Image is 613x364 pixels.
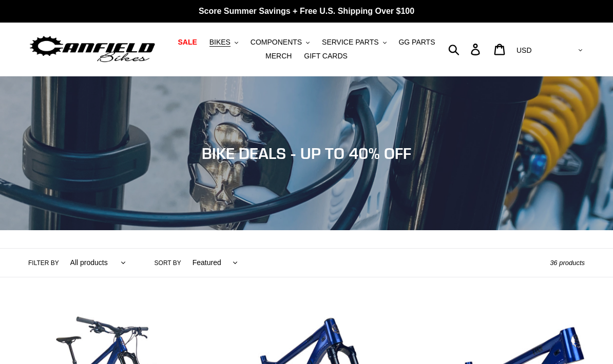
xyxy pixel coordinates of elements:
[550,259,585,267] span: 36 products
[28,258,59,268] label: Filter by
[265,52,292,60] span: MERCH
[245,35,315,49] button: COMPONENTS
[260,49,297,63] a: MERCH
[317,35,391,49] button: SERVICE PARTS
[204,35,243,49] button: BIKES
[393,35,440,49] a: GG PARTS
[251,38,302,47] span: COMPONENTS
[155,258,181,268] label: Sort by
[322,38,378,47] span: SERVICE PARTS
[299,49,353,63] a: GIFT CARDS
[209,38,231,47] span: BIKES
[304,52,348,60] span: GIFT CARDS
[173,35,202,49] a: SALE
[398,38,435,47] span: GG PARTS
[202,144,411,163] span: BIKE DEALS - UP TO 40% OFF
[28,33,157,66] img: Canfield Bikes
[178,38,197,47] span: SALE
